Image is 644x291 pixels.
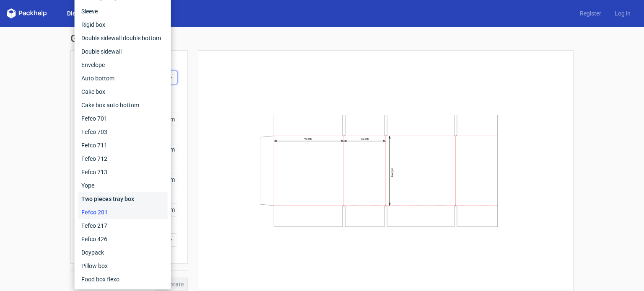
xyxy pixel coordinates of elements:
div: Yope [78,179,168,192]
div: Double sidewall double bottom [78,31,168,45]
div: Sleeve [78,5,168,18]
div: Pillow box [78,259,168,273]
div: Fefco 711 [78,139,168,152]
div: Fefco 426 [78,232,168,246]
text: Width [304,137,312,141]
div: Rigid box [78,18,168,31]
div: Cake box auto bottom [78,98,168,112]
div: Double sidewall [78,45,168,58]
div: Fefco 701 [78,112,168,125]
div: Two pieces tray box [78,192,168,206]
div: Fefco 217 [78,219,168,232]
div: Fefco 201 [78,206,168,219]
div: Food box flexo [78,273,168,286]
div: Envelope [78,58,168,72]
a: Register [573,9,608,18]
a: Log in [608,9,637,18]
div: Fefco 713 [78,165,168,179]
div: Cake box [78,85,168,98]
h1: Generate new dieline [70,33,574,44]
a: Dielines [60,9,96,18]
div: Doypack [78,246,168,259]
div: Fefco 712 [78,152,168,165]
text: Depth [361,137,369,141]
div: Fefco 703 [78,125,168,139]
text: Height [391,168,394,177]
div: Auto bottom [78,72,168,85]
